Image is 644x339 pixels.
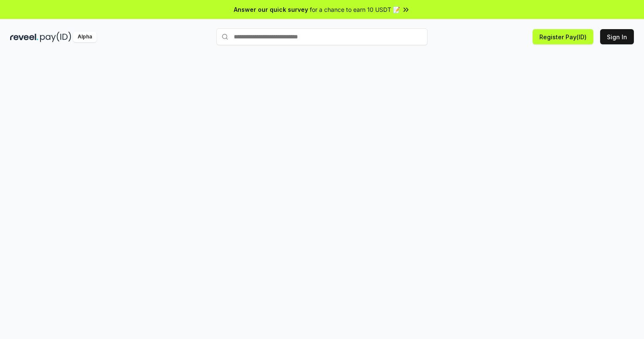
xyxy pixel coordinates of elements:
[10,32,38,42] img: reveel_dark
[40,32,71,42] img: pay_id
[73,32,97,42] div: Alpha
[234,5,308,14] span: Answer our quick survey
[533,29,593,44] button: Register Pay(ID)
[310,5,400,14] span: for a chance to earn 10 USDT 📝
[600,29,634,44] button: Sign In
